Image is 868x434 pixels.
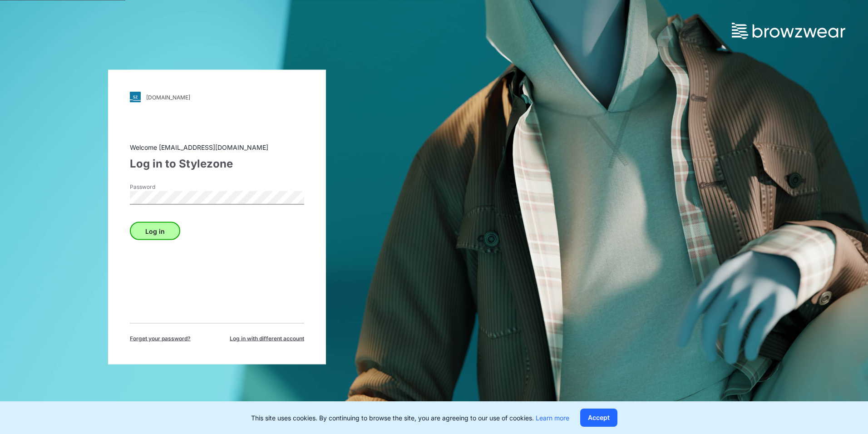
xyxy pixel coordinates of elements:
div: [DOMAIN_NAME] [146,94,190,100]
button: Log in [130,222,180,240]
span: Forget your password? [130,335,191,343]
span: Log in with different account [230,335,304,343]
button: Accept [580,409,617,427]
p: This site uses cookies. By continuing to browse the site, you are agreeing to our use of cookies. [251,413,569,423]
div: Log in to Stylezone [130,156,304,172]
label: Password [130,183,193,191]
img: browzwear-logo.73288ffb.svg [732,23,845,39]
div: Welcome [EMAIL_ADDRESS][DOMAIN_NAME] [130,143,304,152]
a: Learn more [536,414,569,422]
a: [DOMAIN_NAME] [130,92,304,103]
img: svg+xml;base64,PHN2ZyB3aWR0aD0iMjgiIGhlaWdodD0iMjgiIHZpZXdCb3g9IjAgMCAyOCAyOCIgZmlsbD0ibm9uZSIgeG... [130,92,141,103]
